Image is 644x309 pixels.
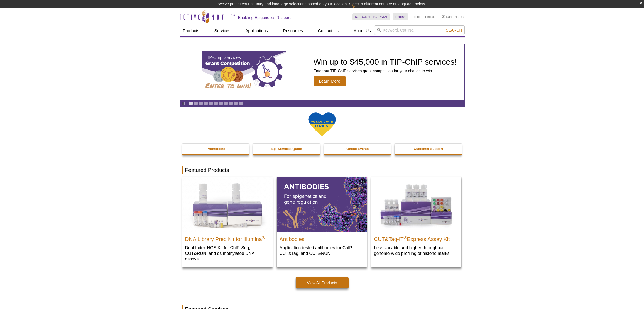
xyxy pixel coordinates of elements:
article: TIP-ChIP Services Grant Competition [180,44,464,100]
img: DNA Library Prep Kit for Illumina [182,177,273,232]
strong: Epi-Services Quote [271,147,302,151]
a: Promotions [182,144,250,154]
strong: Customer Support [414,147,443,151]
img: We Stand With Ukraine [308,112,336,137]
a: Go to slide 1 [189,101,193,105]
a: Go to slide 11 [239,101,243,105]
button: Search [444,28,464,33]
a: Cart [442,15,452,19]
a: About Us [350,25,374,36]
a: Login [414,15,421,19]
a: DNA Library Prep Kit for Illumina DNA Library Prep Kit for Illumina® Dual Index NGS Kit for ChIP-... [182,177,273,267]
a: Services [211,25,234,36]
h2: DNA Library Prep Kit for Illumina [185,234,270,242]
a: Go to slide 5 [209,101,213,105]
img: CUT&Tag-IT® Express Assay Kit [371,177,461,232]
span: Learn More [314,76,346,86]
a: Go to slide 7 [219,101,223,105]
p: Application-tested antibodies for ChIP, CUT&Tag, and CUT&RUN. [280,245,364,256]
p: Less variable and higher-throughput genome-wide profiling of histone marks​. [374,245,459,256]
a: CUT&Tag-IT® Express Assay Kit CUT&Tag-IT®Express Assay Kit Less variable and higher-throughput ge... [371,177,461,262]
h2: CUT&Tag-IT Express Assay Kit [374,234,459,242]
span: Search [446,28,462,32]
a: Toggle autoplay [181,101,185,105]
a: TIP-ChIP Services Grant Competition Win up to $45,000 in TIP-ChIP services! Enter our TIP-ChIP se... [180,44,464,100]
img: All Antibodies [277,177,367,232]
a: Products [180,25,203,36]
img: Your Cart [442,15,445,18]
a: English [393,13,408,20]
a: [GEOGRAPHIC_DATA] [352,13,390,20]
h2: Win up to $45,000 in TIP-ChIP services! [314,58,457,66]
a: Register [425,15,437,19]
h2: Enabling Epigenetics Research [238,15,294,20]
a: Contact Us [315,25,342,36]
a: Go to slide 4 [204,101,208,105]
a: Applications [242,25,271,36]
a: All Antibodies Antibodies Application-tested antibodies for ChIP, CUT&Tag, and CUT&RUN. [277,177,367,262]
img: Change Here [352,4,367,17]
p: Dual Index NGS Kit for ChIP-Seq, CUT&RUN, and ds methylated DNA assays. [185,245,270,262]
a: Customer Support [395,144,462,154]
li: (0 items) [442,13,465,20]
h2: Antibodies [280,234,364,242]
a: Go to slide 8 [224,101,228,105]
img: TIP-ChIP Services Grant Competition [202,51,286,93]
p: Enter our TIP-ChIP services grant competition for your chance to win. [314,68,457,73]
a: Go to slide 6 [214,101,218,105]
sup: ® [404,235,407,240]
h2: Featured Products [182,166,462,174]
a: Go to slide 3 [199,101,203,105]
sup: ® [262,235,265,240]
a: Epi-Services Quote [253,144,320,154]
a: Resources [280,25,306,36]
strong: Promotions [207,147,225,151]
strong: Online Events [346,147,369,151]
a: Go to slide 10 [234,101,238,105]
a: Online Events [324,144,391,154]
a: Go to slide 9 [229,101,233,105]
a: View All Products [296,277,349,288]
li: | [423,13,424,20]
a: Go to slide 2 [194,101,198,105]
input: Keyword, Cat. No. [374,25,465,35]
